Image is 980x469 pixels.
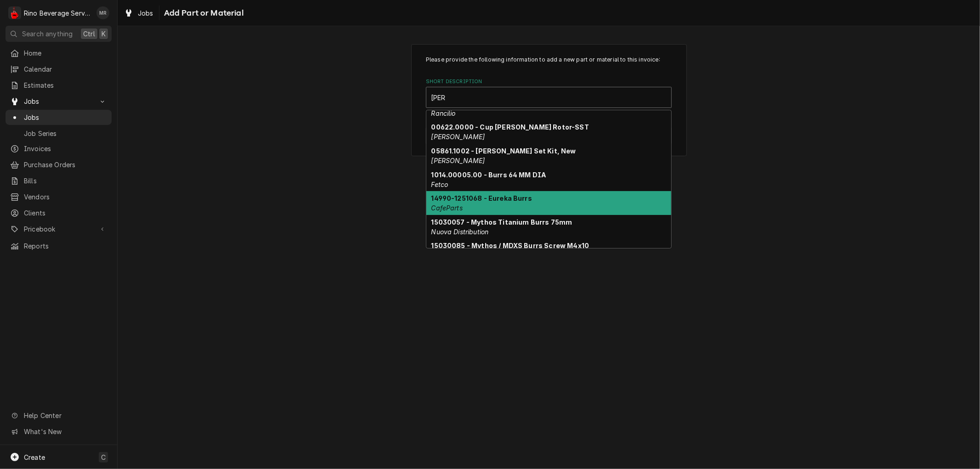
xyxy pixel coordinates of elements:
[24,113,107,122] span: Jobs
[24,241,107,251] span: Reports
[6,424,112,439] a: Go to What's New
[411,44,687,156] div: Line Item Create/Update
[24,8,91,18] div: Rino Beverage Service
[6,221,112,237] a: Go to Pricebook
[6,78,112,93] a: Estimates
[6,157,112,172] a: Purchase Orders
[6,110,112,125] a: Jobs
[24,208,107,218] span: Clients
[426,56,672,64] p: Please provide the following information to add a new part or material to this invoice:
[8,6,21,19] div: Rino Beverage Service's Avatar
[6,126,112,141] a: Job Series
[24,64,107,74] span: Calendar
[24,176,107,186] span: Bills
[24,144,107,153] span: Invoices
[24,224,93,234] span: Pricebook
[24,48,107,58] span: Home
[24,80,107,90] span: Estimates
[431,218,572,226] strong: 15030057 - Mythos Titanium Burrs 75mm
[24,427,106,436] span: What's New
[6,173,112,188] a: Bills
[24,160,107,170] span: Purchase Orders
[8,6,21,19] div: R
[96,6,109,19] div: Melissa Rinehart's Avatar
[24,129,107,138] span: Job Series
[6,141,112,156] a: Invoices
[431,123,589,131] strong: 00622.0000 - Cup [PERSON_NAME] Rotor-SST
[426,56,672,108] div: Line Item Create/Update Form
[6,238,112,254] a: Reports
[6,26,112,42] button: Search anythingCtrlK
[6,408,112,423] a: Go to Help Center
[6,205,112,220] a: Clients
[6,45,112,61] a: Home
[431,171,546,179] strong: 1014.00005.00 - Burrs 64 MM DIA
[426,78,672,85] label: Short Description
[161,7,244,19] span: Add Part or Material
[120,6,157,21] a: Jobs
[431,228,489,236] em: Nuova Distribution
[431,109,456,117] em: Rancilio
[6,62,112,77] a: Calendar
[6,189,112,204] a: Vendors
[96,6,109,19] div: MR
[431,181,448,188] em: Fetco
[138,8,153,18] span: Jobs
[431,157,485,164] em: [PERSON_NAME]
[24,96,93,106] span: Jobs
[22,29,73,39] span: Search anything
[431,204,463,212] em: CafeParts
[6,94,112,109] a: Go to Jobs
[431,147,576,155] strong: 05861.1002 - [PERSON_NAME] Set Kit, New
[431,194,532,202] strong: 14990-1251068 - Eureka Burrs
[24,453,45,461] span: Create
[83,29,95,39] span: Ctrl
[101,452,106,462] span: C
[24,411,106,420] span: Help Center
[426,78,672,108] div: Short Description
[431,133,485,141] em: [PERSON_NAME]
[431,242,589,249] strong: 15030085 - Mythos / MDXS Burrs Screw M4x10
[24,192,107,202] span: Vendors
[102,29,106,39] span: K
